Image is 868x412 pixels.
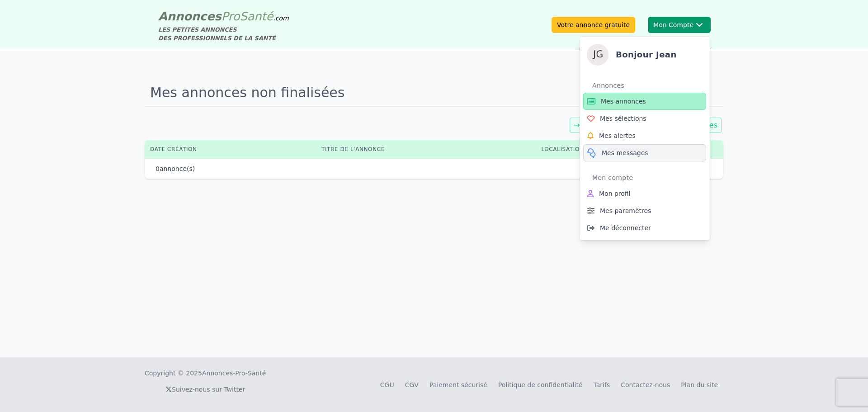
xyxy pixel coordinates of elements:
span: Mes alertes [599,131,636,140]
img: jean [587,44,609,66]
a: Politique de confidentialité [498,381,583,388]
a: CGV [405,381,419,388]
div: Mon compte [592,170,706,185]
th: Localisation [536,140,694,158]
span: Mon profil [599,189,631,198]
h1: Mes annonces non finalisées [145,79,723,107]
p: annonce(s) [156,164,195,173]
span: .com [273,14,288,22]
a: CGU [380,381,394,388]
a: Mes messages [583,144,706,161]
span: 0 [156,165,160,172]
a: Tarifs [593,381,610,388]
a: Contactez-nous [621,381,670,388]
div: Annonces [592,78,706,93]
a: Suivez-nous sur Twitter [165,386,245,393]
th: Titre de l'annonce [316,140,536,158]
span: Mes paramètres [600,206,651,215]
a: → N'afficher que les annonces diffusées [574,121,717,129]
span: Mes sélections [600,114,646,123]
div: Copyright © 2025 [145,369,266,378]
th: Date création [145,140,316,158]
a: Plan du site [681,381,718,388]
span: Me déconnecter [600,223,651,232]
h4: Bonjour jean [616,48,677,61]
a: Mes alertes [583,127,706,144]
a: Mes paramètres [583,202,706,219]
a: Annonces-Pro-Santé [202,369,266,378]
a: AnnoncesProSanté.com [158,9,289,23]
button: Mon ComptejeanBonjour jeanAnnoncesMes annoncesMes sélectionsMes alertesMes messagesMon compteMon ... [648,17,711,33]
a: Paiement sécurisé [429,381,487,388]
a: Mes sélections [583,110,706,127]
span: Annonces [158,9,222,23]
a: Votre annonce gratuite [552,17,635,33]
span: Mes annonces [601,97,646,106]
span: Mes messages [602,148,648,157]
span: Santé [240,9,273,23]
span: Pro [222,9,240,23]
a: Mes annonces [583,93,706,110]
div: LES PETITES ANNONCES DES PROFESSIONNELS DE LA SANTÉ [158,25,289,43]
a: Me déconnecter [583,219,706,237]
a: Mon profil [583,185,706,202]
